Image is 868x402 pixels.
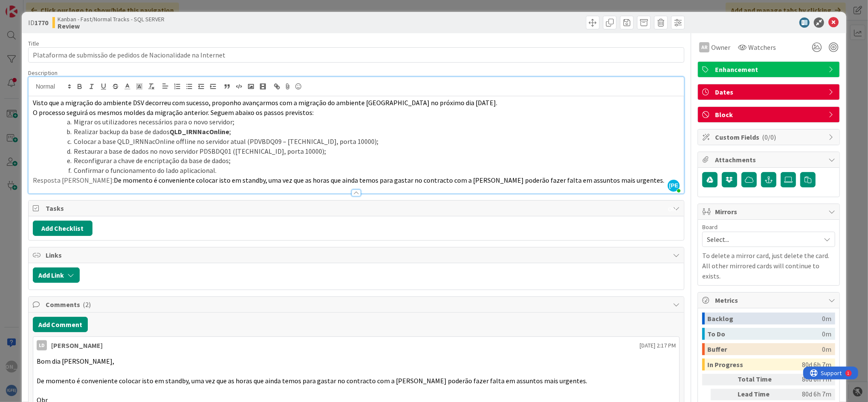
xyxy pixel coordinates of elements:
span: ID [28,17,48,28]
div: 0m [822,313,831,324]
span: Enhancement [715,64,824,75]
div: LD [37,340,47,350]
strong: QLD_IRNNacOnline [170,127,229,136]
span: Tasks [46,203,669,213]
span: Custom Fields [715,132,824,142]
span: ( 0/0 ) [762,133,776,141]
div: Buffer [707,343,822,355]
b: 1770 [35,18,48,27]
button: Add Link [33,267,80,283]
span: Support [18,1,39,11]
div: 80d 6h 7m [788,374,831,385]
button: Add Checklist [33,221,92,236]
span: Links [46,250,669,260]
div: 1 [44,3,46,10]
li: Migrar os utilizadores necessários para o novo servidor; [43,117,680,127]
li: Confirmar o funcionamento do lado aplicacional. [43,166,680,175]
span: Owner [711,42,730,52]
span: Dates [715,87,824,97]
span: Select... [707,233,816,245]
div: [PERSON_NAME] [51,340,103,350]
div: AR [699,42,709,52]
b: Review [58,23,164,29]
input: type card name here... [28,47,684,63]
div: 0m [822,328,831,340]
span: De momento é conveniente colocar isto em standby, uma vez que as horas que ainda temos para gasta... [37,376,587,385]
span: Watchers [748,42,776,52]
div: To Do [707,328,822,340]
div: 0m [822,343,831,355]
label: Title [28,40,39,47]
div: 80d 6h 7m [788,389,831,400]
span: Visto que a migração do ambiente DSV decorreu com sucesso, proponho avançarmos com a migração do ... [33,98,497,107]
p: Resposta [PERSON_NAME]: [33,175,680,185]
span: [PERSON_NAME] [668,180,680,192]
div: Backlog [707,313,822,324]
div: Total Time [738,374,784,385]
div: In Progress [707,359,802,370]
span: Block [715,109,824,120]
span: Description [28,69,58,77]
span: Attachments [715,155,824,165]
span: [DATE] 2:17 PM [640,341,676,350]
li: Colocar a base QLD_IRNNacOnline offline no servidor atual (PDVBDQ09 – [TECHNICAL_ID], porta 10000); [43,137,680,146]
span: De momento é conveniente colocar isto em standby, uma vez que as horas que ainda temos para gasta... [114,176,664,184]
span: Board [702,224,718,230]
span: Bom dia [PERSON_NAME], [37,357,114,365]
li: Realizar backup da base de dados ; [43,127,680,137]
button: Add Comment [33,317,88,332]
span: O processo seguirá os mesmos moldes da migração anterior. Seguem abaixo os passos previstos: [33,108,314,117]
li: Reconfigurar a chave de encriptação da base de dados; [43,156,680,166]
p: To delete a mirror card, just delete the card. All other mirrored cards will continue to exists. [702,250,835,281]
span: Kanban - Fast/Normal Tracks - SQL SERVER [58,16,164,23]
li: Restaurar a base de dados no novo servidor PDSBDQ01 ([TECHNICAL_ID], porta 10000); [43,146,680,156]
span: ( 2 ) [83,300,91,309]
span: Mirrors [715,207,824,217]
div: 80d 6h 7m [802,359,831,370]
div: Lead Time [738,389,784,400]
span: Comments [46,299,669,310]
span: Metrics [715,295,824,305]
